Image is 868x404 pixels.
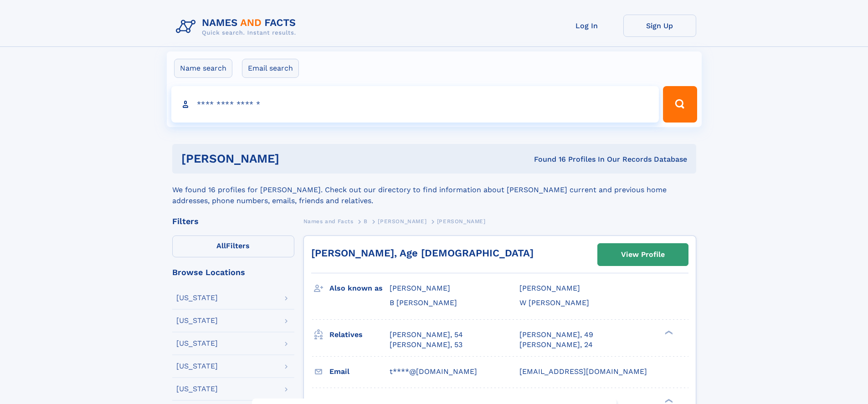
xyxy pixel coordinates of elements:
button: Search Button [663,86,697,123]
a: [PERSON_NAME], 24 [519,340,593,350]
div: ❯ [663,329,673,335]
h3: Also known as [329,281,390,296]
span: [PERSON_NAME] [378,218,426,225]
a: [PERSON_NAME], Age [DEMOGRAPHIC_DATA] [311,247,534,259]
div: Filters [172,217,294,225]
a: Log In [550,15,623,37]
label: Filters [172,235,294,257]
div: ❯ [663,398,673,404]
a: B [364,215,368,227]
div: Browse Locations [172,268,294,276]
span: All [216,241,226,250]
div: [US_STATE] [176,385,218,393]
div: [US_STATE] [176,340,218,347]
span: B [364,218,368,225]
a: Sign Up [623,15,696,37]
img: Logo Names and Facts [172,15,303,39]
label: Name search [174,59,232,78]
h3: Relatives [329,327,390,343]
h1: [PERSON_NAME] [181,153,407,164]
div: We found 16 profiles for [PERSON_NAME]. Check out our directory to find information about [PERSON... [172,174,696,206]
span: B [PERSON_NAME] [390,298,457,307]
span: W [PERSON_NAME] [519,298,589,307]
span: [PERSON_NAME] [390,284,450,292]
a: Names and Facts [303,215,354,227]
span: [EMAIL_ADDRESS][DOMAIN_NAME] [519,367,647,376]
label: Email search [242,59,299,78]
input: search input [171,86,659,123]
div: [US_STATE] [176,294,218,302]
a: [PERSON_NAME], 54 [390,330,463,340]
a: [PERSON_NAME], 49 [519,330,593,340]
div: View Profile [621,244,665,265]
a: [PERSON_NAME], 53 [390,340,462,350]
span: [PERSON_NAME] [519,284,580,292]
div: Found 16 Profiles In Our Records Database [406,154,687,164]
a: View Profile [598,244,688,266]
a: [PERSON_NAME] [378,215,426,227]
div: [US_STATE] [176,317,218,324]
span: [PERSON_NAME] [437,218,486,225]
div: [US_STATE] [176,363,218,370]
h3: Email [329,364,390,379]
